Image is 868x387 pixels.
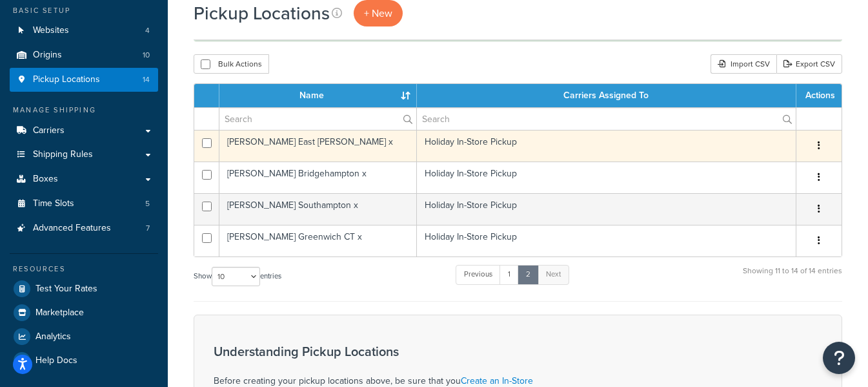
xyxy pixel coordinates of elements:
td: [PERSON_NAME] Southampton x [219,193,417,225]
span: 10 [143,50,150,61]
span: Analytics [35,331,71,342]
span: Help Docs [35,355,77,366]
a: Test Your Rates [10,277,158,300]
input: Search [219,108,416,130]
td: Holiday In-Store Pickup [417,162,796,193]
span: Marketplace [35,308,84,319]
a: Export CSV [776,54,842,74]
td: [PERSON_NAME] Greenwich CT x [219,225,417,256]
li: Advanced Features [10,216,158,240]
li: Pickup Locations [10,68,158,92]
div: Manage Shipping [10,105,158,116]
input: Search [417,108,796,130]
td: [PERSON_NAME] Bridgehampton x [219,162,417,193]
span: + New [364,6,392,21]
select: Showentries [212,267,260,286]
a: Marketplace [10,301,158,324]
span: Test Your Rates [35,284,97,295]
h1: Pickup Locations [194,1,330,26]
a: Help Docs [10,349,158,372]
a: Pickup Locations 14 [10,68,158,92]
span: 14 [143,74,150,85]
div: Basic Setup [10,5,158,16]
th: Carriers Assigned To [417,84,796,107]
div: Import CSV [711,54,776,74]
span: Time Slots [33,198,74,209]
span: 7 [146,223,150,234]
li: Websites [10,19,158,43]
td: Holiday In-Store Pickup [417,193,796,225]
li: Origins [10,43,158,67]
span: Pickup Locations [33,74,100,85]
span: Shipping Rules [33,149,93,160]
a: Websites 4 [10,19,158,43]
label: Show entries [194,267,281,286]
span: 4 [145,25,150,36]
a: 2 [518,265,539,284]
div: Showing 11 to 14 of 14 entries [743,264,842,291]
th: Actions [796,84,842,107]
span: 5 [145,198,150,209]
span: Boxes [33,174,58,185]
a: 1 [500,265,519,284]
td: Holiday In-Store Pickup [417,225,796,256]
h3: Understanding Pickup Locations [214,344,536,359]
span: Websites [33,25,69,36]
a: Carriers [10,119,158,143]
a: Analytics [10,325,158,348]
th: Name : activate to sort column ascending [219,84,417,107]
button: Open Resource Center [823,342,855,374]
button: Bulk Actions [194,54,269,74]
span: Carriers [33,125,65,136]
a: Time Slots 5 [10,192,158,216]
a: Origins 10 [10,43,158,67]
div: Resources [10,264,158,275]
a: Boxes [10,167,158,191]
td: [PERSON_NAME] East [PERSON_NAME] x [219,130,417,162]
a: Shipping Rules [10,143,158,167]
a: Next [538,265,569,284]
span: Advanced Features [33,223,111,234]
span: Origins [33,50,62,61]
li: Time Slots [10,192,158,216]
td: Holiday In-Store Pickup [417,130,796,162]
a: Advanced Features 7 [10,216,158,240]
a: Previous [456,265,501,284]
